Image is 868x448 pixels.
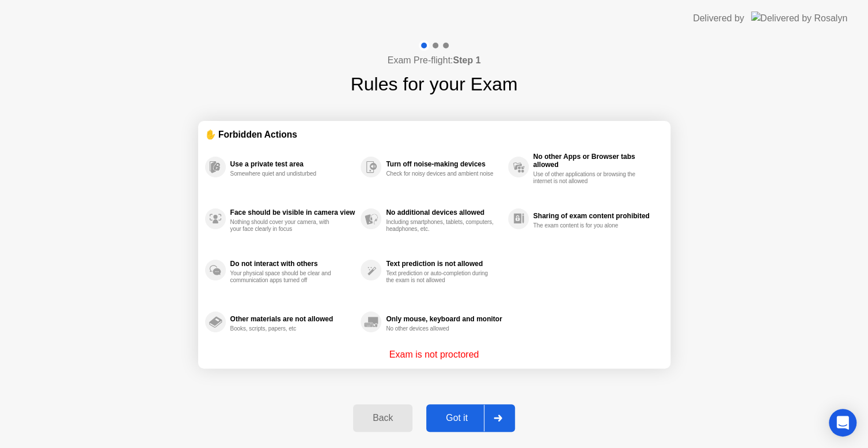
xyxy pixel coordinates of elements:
div: ✋ Forbidden Actions [205,128,664,141]
div: Books, scripts, papers, etc [230,325,339,332]
div: Open Intercom Messenger [829,409,856,436]
div: Delivered by [693,12,744,25]
button: Got it [426,404,515,432]
div: Got it [430,413,484,423]
b: Step 1 [453,55,480,65]
div: Sharing of exam content prohibited [533,212,658,220]
div: The exam content is for you alone [533,222,642,229]
div: Only mouse, keyboard and monitor [386,315,502,323]
h1: Rules for your Exam [351,70,518,98]
div: Back [357,413,409,423]
div: Text prediction or auto-completion during the exam is not allowed [386,270,495,284]
div: Somewhere quiet and undisturbed [230,170,339,177]
div: Use of other applications or browsing the internet is not allowed [533,171,642,185]
div: Check for noisy devices and ambient noise [386,170,495,177]
div: No additional devices allowed [386,208,502,217]
p: Exam is not proctored [389,348,479,362]
div: No other devices allowed [386,325,495,332]
button: Back [353,404,412,432]
div: Other materials are not allowed [230,315,355,323]
div: No other Apps or Browser tabs allowed [533,153,658,169]
div: Face should be visible in camera view [230,208,355,217]
div: Including smartphones, tablets, computers, headphones, etc. [386,219,495,233]
div: Your physical space should be clear and communication apps turned off [230,270,339,284]
div: Use a private test area [230,160,355,168]
h4: Exam Pre-flight: [388,54,481,67]
div: Turn off noise-making devices [386,160,502,168]
img: Delivered by Rosalyn [751,12,847,25]
div: Do not interact with others [230,260,355,268]
div: Nothing should cover your camera, with your face clearly in focus [230,219,339,233]
div: Text prediction is not allowed [386,260,502,268]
